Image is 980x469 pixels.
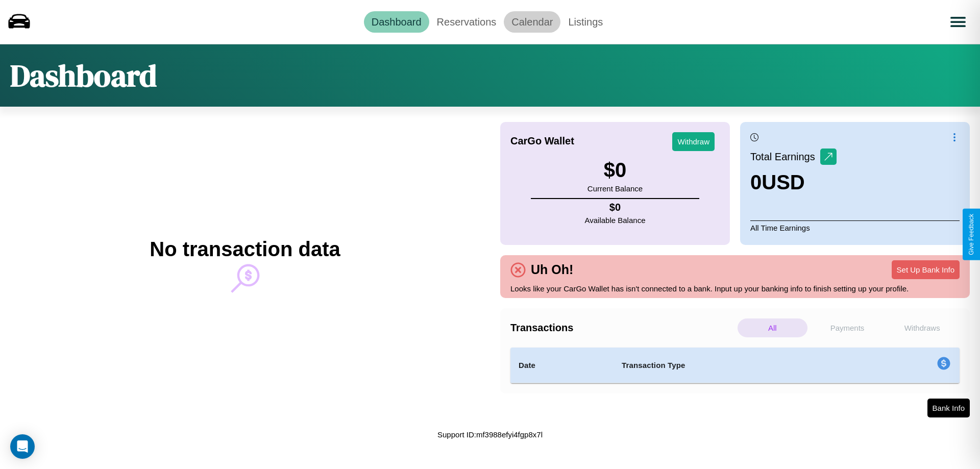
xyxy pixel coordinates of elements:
h2: No transaction data [150,238,340,261]
p: Payments [813,318,883,337]
a: Dashboard [364,11,429,33]
p: Available Balance [585,213,646,227]
h4: Uh Oh! [526,262,578,277]
p: Withdraws [887,318,957,337]
p: Current Balance [587,182,643,195]
button: Open menu [944,8,972,36]
h4: $ 0 [585,202,646,213]
a: Reservations [429,11,504,33]
h1: Dashboard [10,55,157,96]
p: All Time Earnings [750,220,960,235]
a: Calendar [504,11,560,33]
div: Give Feedback [968,214,975,255]
button: Bank Info [927,399,970,417]
p: Total Earnings [750,147,820,166]
h4: Date [519,359,605,372]
h4: Transaction Type [622,359,853,372]
button: Withdraw [672,132,715,151]
table: simple table [510,348,960,383]
h3: 0 USD [750,171,837,194]
p: All [738,318,807,337]
h4: CarGo Wallet [510,135,574,147]
div: Open Intercom Messenger [10,434,35,459]
h4: Transactions [510,322,735,334]
a: Listings [560,11,610,33]
h3: $ 0 [587,159,643,182]
button: Set Up Bank Info [892,260,960,279]
p: Support ID: mf3988efyi4fgp8x7l [437,428,543,441]
p: Looks like your CarGo Wallet has isn't connected to a bank. Input up your banking info to finish ... [510,282,960,295]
